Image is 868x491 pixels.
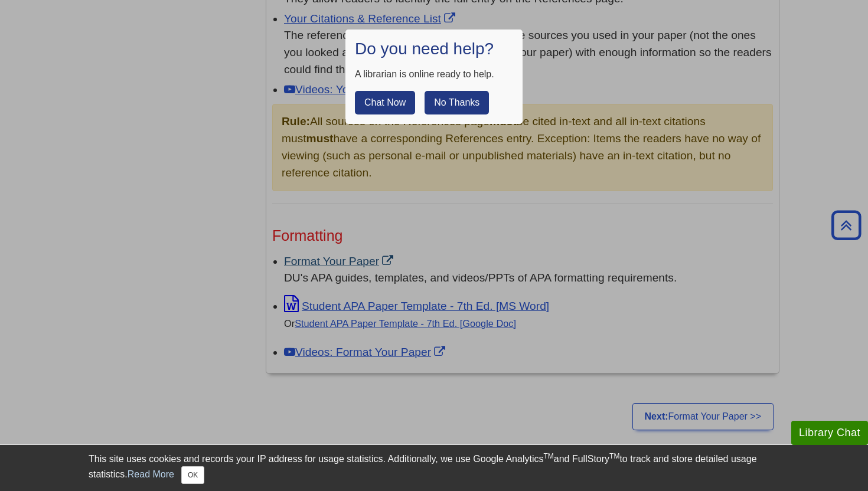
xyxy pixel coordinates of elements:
[355,39,513,59] h1: Do you need help?
[128,469,174,479] a: Read More
[791,421,868,445] button: Library Chat
[181,466,204,484] button: Close
[425,91,489,114] button: No Thanks
[355,91,415,114] button: Chat Now
[89,452,779,484] div: This site uses cookies and records your IP address for usage statistics. Additionally, we use Goo...
[355,67,513,81] div: A librarian is online ready to help.
[543,452,553,460] sup: TM
[609,452,619,460] sup: TM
